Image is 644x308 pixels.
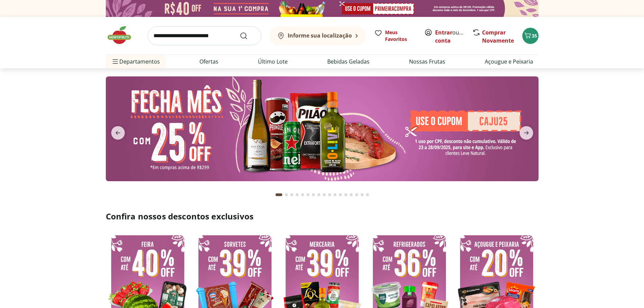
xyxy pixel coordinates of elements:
span: ou [435,28,465,45]
a: Açougue e Peixaria [485,57,533,66]
button: Go to page 3 from fs-carousel [289,187,294,203]
b: Informe sua localização [288,32,352,39]
span: 35 [532,32,537,39]
img: banana [106,76,539,181]
button: Go to page 12 from fs-carousel [338,187,343,203]
button: Go to page 2 from fs-carousel [284,187,289,203]
a: Nossas Frutas [409,57,445,66]
button: Go to page 13 from fs-carousel [343,187,349,203]
a: Entrar [435,29,452,36]
button: Go to page 15 from fs-carousel [354,187,359,203]
a: Comprar Novamente [482,29,514,44]
button: Go to page 4 from fs-carousel [294,187,300,203]
button: Submit Search [240,32,256,40]
button: Go to page 14 from fs-carousel [349,187,354,203]
button: Current page from fs-carousel [274,187,284,203]
button: Go to page 7 from fs-carousel [311,187,316,203]
button: Go to page 9 from fs-carousel [321,187,327,203]
button: next [514,126,539,140]
button: Go to page 11 from fs-carousel [332,187,338,203]
button: Go to page 8 from fs-carousel [316,187,321,203]
a: Meus Favoritos [374,29,416,43]
img: Hortifruti [106,25,140,45]
button: Go to page 17 from fs-carousel [365,187,370,203]
button: Go to page 10 from fs-carousel [327,187,332,203]
button: Carrinho [522,28,539,44]
a: Criar conta [435,29,472,44]
button: Go to page 5 from fs-carousel [300,187,305,203]
button: Go to page 16 from fs-carousel [359,187,365,203]
button: Menu [111,53,119,70]
input: search [148,26,261,45]
a: Ofertas [199,57,218,66]
button: previous [106,126,130,140]
a: Bebidas Geladas [327,57,369,66]
h2: Confira nossos descontos exclusivos [106,211,539,222]
span: Departamentos [111,53,160,70]
button: Go to page 6 from fs-carousel [305,187,311,203]
span: Meus Favoritos [385,29,416,43]
a: Último Lote [258,57,288,66]
button: Informe sua localização [269,26,366,45]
